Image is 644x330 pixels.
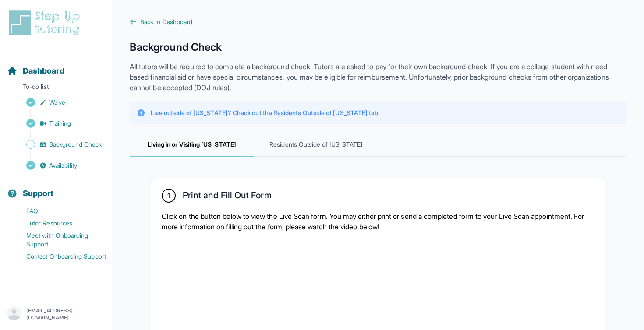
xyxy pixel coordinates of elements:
[7,65,64,77] a: Dashboard
[23,65,64,77] span: Dashboard
[7,205,112,217] a: FAQ
[254,133,379,157] span: Residents Outside of [US_STATE]
[130,40,626,54] h1: Background Check
[183,190,272,204] h2: Print and Fill Out Form
[130,18,626,26] a: Back to Dashboard
[162,211,594,232] p: Click on the button below to view the Live Scan form. You may either print or send a completed fo...
[167,190,170,201] span: 1
[130,61,626,93] p: All tutors will be required to complete a background check. Tutors are asked to pay for their own...
[7,250,112,263] a: Contact Onboarding Support
[7,96,112,109] a: Waiver
[7,9,85,37] img: logo
[49,98,67,107] span: Waiver
[130,133,626,157] nav: Tabs
[7,138,112,151] a: Background Check
[7,159,112,172] a: Availability
[7,229,112,250] a: Meet with Onboarding Support
[49,140,102,149] span: Background Check
[130,133,254,157] span: Living in or Visiting [US_STATE]
[7,117,112,130] a: Training
[49,161,77,170] span: Availability
[26,307,105,321] p: [EMAIL_ADDRESS][DOMAIN_NAME]
[23,187,54,200] span: Support
[4,51,108,81] button: Dashboard
[7,306,105,322] button: [EMAIL_ADDRESS][DOMAIN_NAME]
[7,217,112,229] a: Tutor Resources
[4,82,108,95] p: To-do list
[151,109,379,117] p: Live outside of [US_STATE]? Check out the Residents Outside of [US_STATE] tab.
[4,173,108,203] button: Support
[140,18,192,26] span: Back to Dashboard
[49,119,71,128] span: Training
